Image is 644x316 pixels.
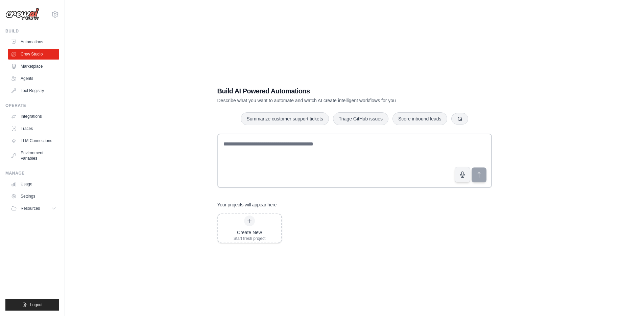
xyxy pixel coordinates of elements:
div: Start fresh project [234,236,266,241]
a: Tool Registry [8,85,59,96]
button: Summarize customer support tickets [241,112,329,125]
a: Usage [8,179,59,189]
div: Manage [5,171,59,176]
h3: Your projects will appear here [217,201,277,208]
button: Logout [5,299,59,311]
a: LLM Connections [8,135,59,146]
button: Triage GitHub issues [333,112,388,125]
div: Create New [234,229,266,236]
a: Crew Studio [8,49,59,60]
a: Settings [8,191,59,202]
button: Get new suggestions [451,113,468,125]
div: Build [5,28,59,34]
span: Resources [21,206,40,211]
img: Logo [5,8,39,21]
a: Marketplace [8,61,59,72]
button: Click to speak your automation idea [455,167,470,182]
h1: Build AI Powered Automations [217,86,445,96]
button: Score inbound leads [392,112,447,125]
p: Describe what you want to automate and watch AI create intelligent workflows for you [217,97,445,104]
span: Logout [30,302,43,308]
a: Traces [8,123,59,134]
a: Automations [8,37,59,47]
a: Environment Variables [8,148,59,164]
a: Agents [8,73,59,84]
button: Resources [8,203,59,214]
a: Integrations [8,111,59,122]
div: Operate [5,103,59,108]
